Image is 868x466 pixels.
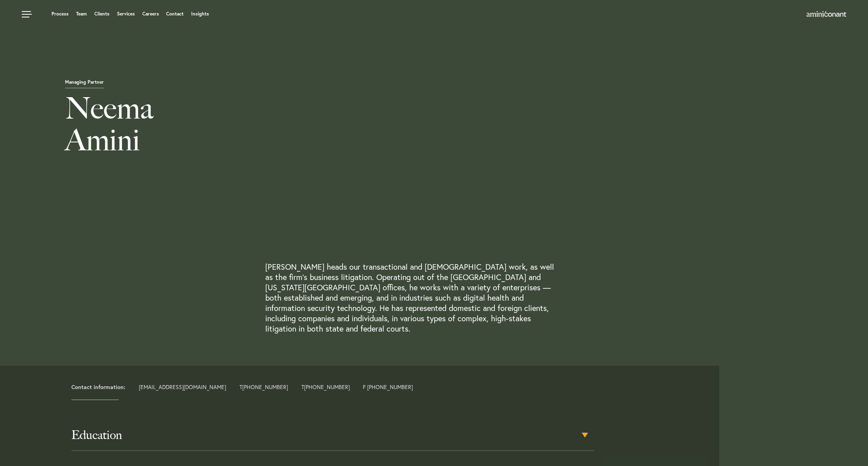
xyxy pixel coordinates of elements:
[265,262,557,334] p: [PERSON_NAME] heads our transactional and [DEMOGRAPHIC_DATA] work, as well as the firm’s business...
[191,12,209,16] a: Insights
[807,11,846,17] img: Amini & Conant
[807,12,846,18] a: Home
[139,383,226,391] a: [EMAIL_ADDRESS][DOMAIN_NAME]
[71,428,594,442] h3: Education
[71,383,125,391] strong: Contact information:
[65,80,104,88] span: Managing Partner
[94,12,109,16] a: Clients
[240,384,288,390] span: T
[363,384,413,390] span: F [PHONE_NUMBER]
[76,12,87,16] a: Team
[52,12,69,16] a: Process
[301,384,350,390] span: T
[304,383,350,391] a: [PHONE_NUMBER]
[142,12,159,16] a: Careers
[166,12,184,16] a: Contact
[242,383,288,391] a: [PHONE_NUMBER]
[117,12,135,16] a: Services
